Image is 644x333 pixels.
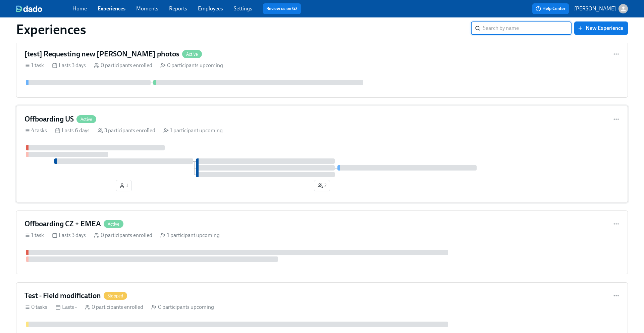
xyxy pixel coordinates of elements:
[104,293,127,298] span: Stopped
[263,3,301,14] button: Review us on G2
[16,21,86,38] h1: Experiences
[182,52,202,57] span: Active
[24,127,47,134] div: 4 tasks
[85,303,143,311] div: 0 participants enrolled
[24,219,101,229] h4: Offboarding CZ + EMEA
[160,232,220,239] div: 1 participant upcoming
[24,303,47,311] div: 0 tasks
[16,5,72,12] a: dado
[532,3,569,14] button: Help Center
[24,62,44,69] div: 1 task
[98,127,155,134] div: 3 participants enrolled
[579,25,623,32] span: New Experience
[16,106,628,202] a: Offboarding USActive4 tasks Lasts 6 days 3 participants enrolled 1 participant upcoming 12
[94,62,152,69] div: 0 participants enrolled
[483,21,572,35] input: Search by name
[160,62,223,69] div: 0 participants upcoming
[198,5,223,12] a: Employees
[98,5,125,12] a: Experiences
[119,182,128,189] span: 1
[234,5,252,12] a: Settings
[151,303,214,311] div: 0 participants upcoming
[24,114,74,124] h4: Offboarding US
[55,127,90,134] div: Lasts 6 days
[318,182,326,189] span: 2
[104,222,123,227] span: Active
[266,5,298,12] a: Review us on G2
[55,303,77,311] div: Lasts -
[94,232,152,239] div: 0 participants enrolled
[169,5,187,12] a: Reports
[116,180,132,191] button: 1
[24,291,101,301] h4: Test - Field modification
[76,117,96,122] span: Active
[536,5,566,12] span: Help Center
[574,4,628,13] button: [PERSON_NAME]
[136,5,158,12] a: Moments
[16,210,628,274] a: Offboarding CZ + EMEAActive1 task Lasts 3 days 0 participants enrolled 1 participant upcoming
[574,5,616,12] p: [PERSON_NAME]
[314,180,330,191] button: 2
[16,41,628,98] a: [test] Requesting new [PERSON_NAME] photosActive1 task Lasts 3 days 0 participants enrolled 0 par...
[52,62,86,69] div: Lasts 3 days
[163,127,223,134] div: 1 participant upcoming
[52,232,86,239] div: Lasts 3 days
[72,5,87,12] a: Home
[16,5,42,12] img: dado
[24,232,44,239] div: 1 task
[24,49,179,59] h4: [test] Requesting new [PERSON_NAME] photos
[574,21,628,35] button: New Experience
